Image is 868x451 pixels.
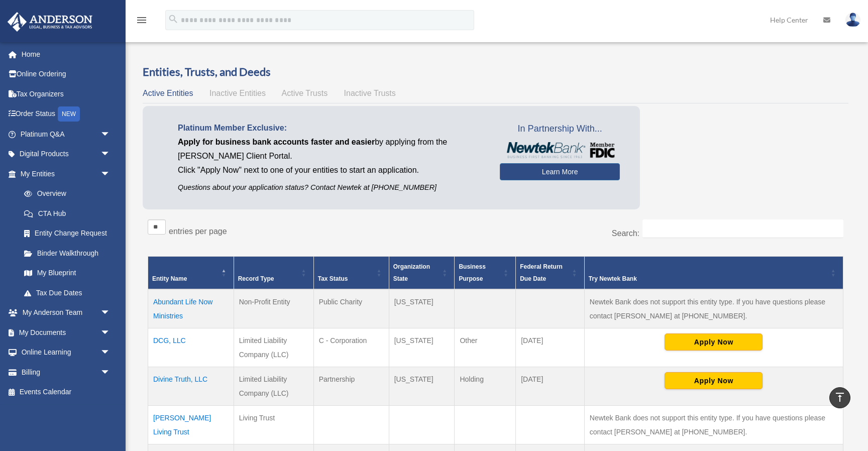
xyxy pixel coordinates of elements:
[234,328,313,367] td: Limited Liability Company (LLC)
[455,328,516,367] td: Other
[584,289,843,328] td: Newtek Bank does not support this entity type. If you have questions please contact [PERSON_NAME]...
[152,275,187,282] span: Entity Name
[589,273,828,285] div: Try Newtek Bank
[520,263,563,282] span: Federal Return Due Date
[505,142,615,158] img: NewtekBankLogoSM.png
[389,257,455,290] th: Organization State: Activate to sort
[14,243,121,263] a: Binder Walkthrough
[313,289,389,328] td: Public Charity
[143,89,193,97] span: Active Entities
[313,367,389,406] td: Partnership
[7,322,126,343] a: My Documentsarrow_drop_down
[516,257,585,290] th: Federal Return Due Date: Activate to sort
[238,275,274,282] span: Record Type
[143,64,848,80] h3: Entities, Trusts, and Deeds
[516,328,585,367] td: [DATE]
[148,328,234,367] td: DCG, LLC
[7,144,126,164] a: Digital Productsarrow_drop_down
[389,289,455,328] td: [US_STATE]
[7,124,126,144] a: Platinum Q&Aarrow_drop_down
[665,333,763,351] button: Apply Now
[584,257,843,290] th: Try Newtek Bank : Activate to sort
[7,382,126,402] a: Events Calendar
[344,89,396,97] span: Inactive Trusts
[100,343,121,363] span: arrow_drop_down
[282,89,328,97] span: Active Trusts
[148,406,234,444] td: [PERSON_NAME] Living Trust
[209,89,266,97] span: Inactive Entities
[7,64,126,84] a: Online Ordering
[14,263,121,283] a: My Blueprint
[178,163,485,177] p: Click "Apply Now" next to one of your entities to start an application.
[516,367,585,406] td: [DATE]
[234,289,313,328] td: Non-Profit Entity
[100,303,121,323] span: arrow_drop_down
[178,121,485,135] p: Platinum Member Exclusive:
[14,184,116,204] a: Overview
[7,164,121,184] a: My Entitiesarrow_drop_down
[14,203,121,223] a: CTA Hub
[14,283,121,303] a: Tax Due Dates
[14,223,121,244] a: Entity Change Request
[148,257,234,290] th: Entity Name: Activate to invert sorting
[829,387,850,408] a: vertical_align_top
[148,367,234,406] td: Divine Truth, LLC
[100,124,121,145] span: arrow_drop_down
[7,84,126,104] a: Tax Organizers
[313,328,389,367] td: C - Corporation
[455,367,516,406] td: Holding
[459,263,485,282] span: Business Purpose
[136,18,148,26] a: menu
[455,257,516,290] th: Business Purpose: Activate to sort
[313,257,389,290] th: Tax Status: Activate to sort
[100,322,121,343] span: arrow_drop_down
[584,406,843,444] td: Newtek Bank does not support this entity type. If you have questions please contact [PERSON_NAME]...
[845,13,860,27] img: User Pic
[178,138,375,146] span: Apply for business bank accounts faster and easier
[100,362,121,383] span: arrow_drop_down
[5,12,95,32] img: Anderson Advisors Platinum Portal
[7,303,126,323] a: My Anderson Teamarrow_drop_down
[7,104,126,125] a: Order StatusNEW
[389,367,455,406] td: [US_STATE]
[100,144,121,165] span: arrow_drop_down
[58,106,80,122] div: NEW
[7,362,126,382] a: Billingarrow_drop_down
[100,164,121,184] span: arrow_drop_down
[178,181,485,194] p: Questions about your application status? Contact Newtek at [PHONE_NUMBER]
[234,367,313,406] td: Limited Liability Company (LLC)
[234,257,313,290] th: Record Type: Activate to sort
[178,135,485,163] p: by applying from the [PERSON_NAME] Client Portal.
[136,14,148,26] i: menu
[169,227,227,236] label: entries per page
[7,44,126,64] a: Home
[148,289,234,328] td: Abundant Life Now Ministries
[393,263,430,282] span: Organization State
[665,372,763,389] button: Apply Now
[500,121,620,137] span: In Partnership With...
[500,163,620,180] a: Learn More
[7,343,126,363] a: Online Learningarrow_drop_down
[612,229,639,238] label: Search:
[834,391,846,403] i: vertical_align_top
[234,406,313,444] td: Living Trust
[168,14,179,25] i: search
[389,328,455,367] td: [US_STATE]
[318,275,348,282] span: Tax Status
